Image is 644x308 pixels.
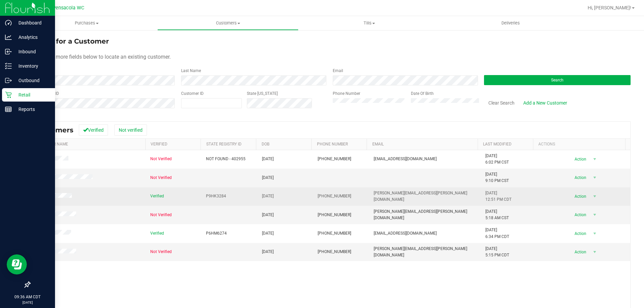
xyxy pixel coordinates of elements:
[262,249,274,255] span: [DATE]
[590,210,599,220] span: select
[5,48,12,55] inline-svg: Inbound
[114,124,147,136] button: Not verified
[318,212,351,218] span: [PHONE_NUMBER]
[318,230,351,237] span: [PHONE_NUMBER]
[569,247,590,257] span: Action
[12,48,52,56] p: Inbound
[150,230,164,237] span: Verified
[206,193,226,199] span: P9HK3284
[206,142,241,146] a: State Registry Id
[12,105,52,113] p: Reports
[551,78,563,82] span: Search
[485,227,509,240] span: [DATE] 6:34 PM CDT
[538,142,623,146] div: Actions
[318,249,351,255] span: [PHONE_NUMBER]
[7,254,27,274] iframe: Resource center
[12,76,52,84] p: Outbound
[590,192,599,201] span: select
[374,246,477,258] span: [PERSON_NAME][EMAIL_ADDRESS][PERSON_NAME][DOMAIN_NAME]
[588,5,631,10] span: Hi, [PERSON_NAME]!
[157,16,299,30] a: Customers
[569,173,590,182] span: Action
[30,54,171,60] span: Use one or more fields below to locate an existing customer.
[485,246,509,258] span: [DATE] 5:15 PM CDT
[485,153,509,166] span: [DATE] 6:02 PM CST
[12,62,52,70] p: Inventory
[5,91,12,98] inline-svg: Retail
[150,193,164,199] span: Verified
[247,90,278,97] label: State [US_STATE]
[16,16,157,30] a: Purchases
[590,229,599,238] span: select
[590,247,599,257] span: select
[569,155,590,164] span: Action
[485,208,509,221] span: [DATE] 5:18 AM CST
[53,5,84,11] span: Pensacola WC
[483,142,512,146] a: Last Modified
[318,193,351,199] span: [PHONE_NUMBER]
[262,156,274,162] span: [DATE]
[485,171,509,184] span: [DATE] 9:10 PM CST
[5,106,12,113] inline-svg: Reports
[262,230,274,237] span: [DATE]
[569,192,590,201] span: Action
[569,229,590,238] span: Action
[262,175,274,181] span: [DATE]
[181,68,201,74] label: Last Name
[12,19,52,27] p: Dashboard
[150,175,172,181] span: Not Verified
[181,90,204,97] label: Customer ID
[151,142,167,146] a: Verified
[79,124,108,136] button: Verified
[569,210,590,220] span: Action
[3,294,52,300] p: 09:36 AM CDT
[150,212,172,218] span: Not Verified
[374,156,437,162] span: [EMAIL_ADDRESS][DOMAIN_NAME]
[262,142,269,146] a: DOB
[333,68,343,74] label: Email
[5,63,12,69] inline-svg: Inventory
[262,212,274,218] span: [DATE]
[590,155,599,164] span: select
[317,142,348,146] a: Phone Number
[206,230,227,237] span: P6HM6274
[492,20,529,26] span: Deliveries
[333,90,360,97] label: Phone Number
[440,16,581,30] a: Deliveries
[372,142,384,146] a: Email
[12,33,52,41] p: Analytics
[484,75,631,85] button: Search
[5,77,12,84] inline-svg: Outbound
[299,16,440,30] a: Tills
[3,300,52,305] p: [DATE]
[590,173,599,182] span: select
[374,208,477,221] span: [PERSON_NAME][EMAIL_ADDRESS][PERSON_NAME][DOMAIN_NAME]
[374,190,477,203] span: [PERSON_NAME][EMAIL_ADDRESS][PERSON_NAME][DOMAIN_NAME]
[30,37,109,45] span: Search for a Customer
[5,34,12,41] inline-svg: Analytics
[318,156,351,162] span: [PHONE_NUMBER]
[411,90,434,97] label: Date Of Birth
[374,230,437,237] span: [EMAIL_ADDRESS][DOMAIN_NAME]
[12,91,52,99] p: Retail
[519,97,572,109] a: Add a New Customer
[299,20,439,26] span: Tills
[484,97,519,109] button: Clear Search
[16,20,157,26] span: Purchases
[206,156,246,162] span: NOT FOUND - 402955
[485,190,512,203] span: [DATE] 12:51 PM CDT
[158,20,298,26] span: Customers
[262,193,274,199] span: [DATE]
[150,156,172,162] span: Not Verified
[150,249,172,255] span: Not Verified
[5,19,12,26] inline-svg: Dashboard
